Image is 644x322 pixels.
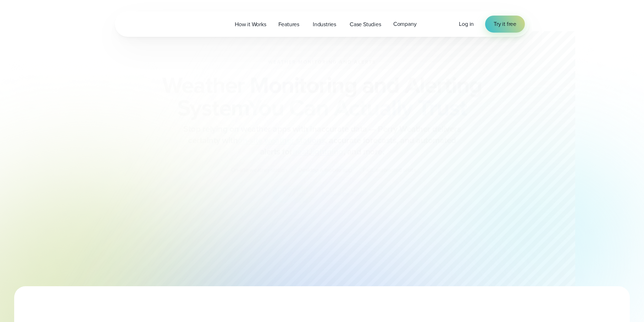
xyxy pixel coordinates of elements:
[485,16,525,33] a: Try it free
[344,17,387,32] a: Case Studies
[459,20,474,28] a: Log in
[494,20,516,28] span: Try it free
[235,20,266,29] span: How it Works
[229,17,272,32] a: How it Works
[350,20,381,29] span: Case Studies
[313,20,336,29] span: Industries
[459,20,474,28] span: Log in
[393,20,417,28] span: Company
[278,20,299,29] span: Features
